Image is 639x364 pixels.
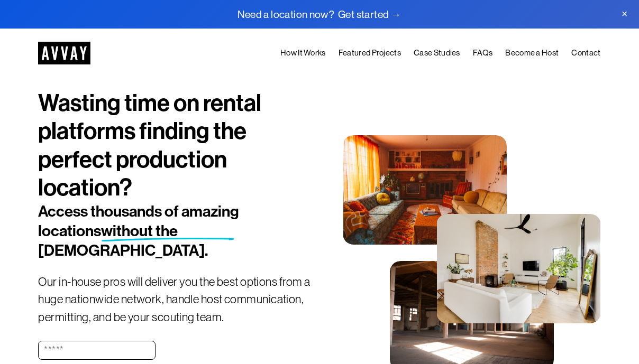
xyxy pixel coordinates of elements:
[473,46,492,60] a: FAQs
[38,202,272,261] h2: Access thousands of amazing locations
[38,42,90,64] img: AVVAY - The First Nationwide Location Scouting Co.
[280,46,326,60] a: How It Works
[505,46,559,60] a: Become a Host
[38,273,319,326] p: Our in-house pros will deliver you the best options from a huge nationwide network, handle host c...
[414,46,460,60] a: Case Studies
[38,221,208,260] span: without the [DEMOGRAPHIC_DATA].
[38,89,319,202] h1: Wasting time on rental platforms finding the perfect production location?
[339,46,401,60] a: Featured Projects
[571,46,600,60] a: Contact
